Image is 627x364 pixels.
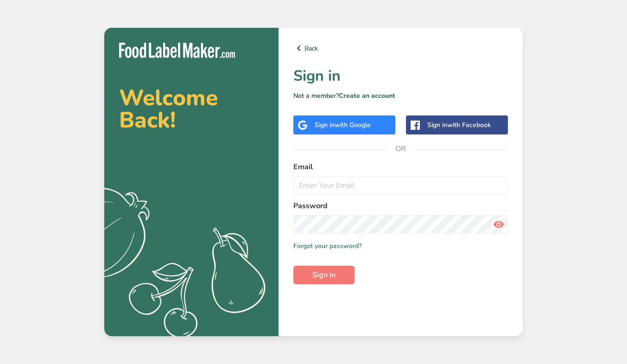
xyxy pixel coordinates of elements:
[335,121,371,129] span: with Google
[339,91,395,100] a: Create an account
[293,200,508,211] label: Password
[447,121,491,129] span: with Facebook
[293,266,355,284] button: Sign in
[293,241,361,251] a: Forgot your password?
[119,87,264,131] h2: Welcome Back!
[427,120,491,130] div: Sign in
[293,65,508,87] h1: Sign in
[387,135,415,163] span: OR
[293,176,508,195] input: Enter Your Email
[312,269,336,281] span: Sign in
[293,91,508,101] p: Not a member?
[293,161,508,172] label: Email
[119,43,235,58] img: Food Label Maker
[315,120,371,130] div: Sign in
[293,43,508,54] a: Back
